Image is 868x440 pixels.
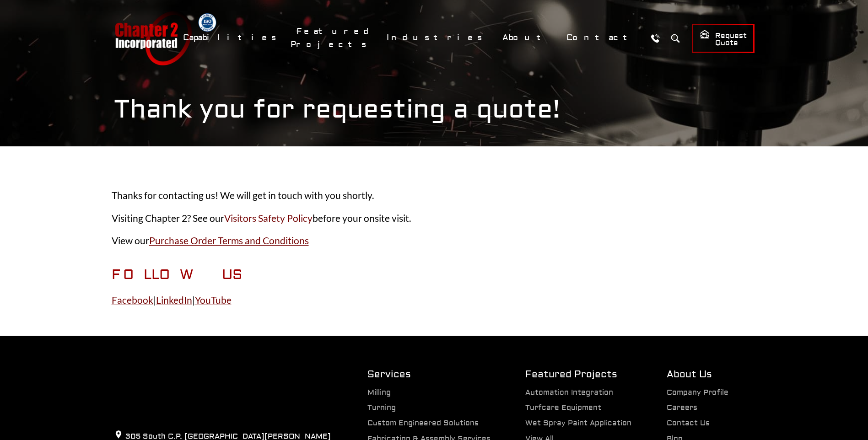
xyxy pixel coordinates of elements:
[112,210,757,226] p: Visiting Chapter 2? See our before your onsite visit.
[367,388,391,397] a: Milling
[177,28,286,48] a: Capabilities
[692,24,755,53] a: Request Quote
[496,28,556,48] a: About
[667,368,755,381] h2: About Us
[647,30,664,47] a: Call Us
[291,21,376,54] a: Featured Projects
[525,368,631,381] h2: Featured Projects
[667,388,728,397] a: Company Profile
[667,30,684,47] button: Search
[367,419,479,428] a: Custom Engineered Solutions
[224,212,313,224] a: Visitors Safety Policy
[561,28,642,48] a: Contact
[195,294,232,306] a: YouTube
[112,292,757,308] p: | |
[149,235,309,246] a: Purchase Order Terms and Conditions
[525,419,631,428] a: Wet Spray Paint Application
[156,294,192,306] a: LinkedIn
[114,94,755,125] h1: Thank you for requesting a quote!
[525,403,601,412] a: Turfcare Equipment
[112,294,153,306] a: Facebook
[112,188,757,203] p: Thanks for contacting us! We will get in touch with you shortly.
[700,29,747,48] span: Request Quote
[381,28,492,48] a: Industries
[367,403,396,412] a: Turning
[667,419,710,428] a: Contact Us
[367,368,491,381] h2: Services
[112,267,757,283] h3: FOLLOW US
[525,388,613,397] a: Automation Integration
[112,233,757,248] p: View our
[667,403,697,412] a: Careers
[114,11,192,65] a: Chapter 2 Incorporated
